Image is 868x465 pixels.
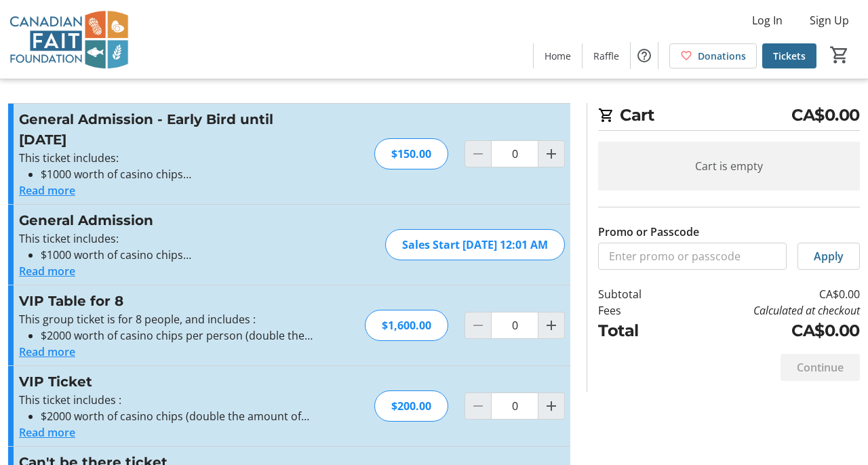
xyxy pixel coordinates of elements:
[674,302,860,319] td: Calculated at checkout
[41,327,315,344] li: $2000 worth of casino chips per person (double the amount of chips compared to a regular ticket)
[19,371,315,392] h3: VIP Ticket
[19,424,75,441] button: Read more
[534,43,582,68] a: Home
[598,302,674,319] td: Fees
[598,286,674,302] td: Subtotal
[19,344,75,360] button: Read more
[374,390,448,422] div: $200.00
[41,247,315,263] li: $1000 worth of casino chips
[538,393,564,419] button: Increment by one
[19,182,75,199] button: Read more
[19,230,315,247] p: This ticket includes:
[491,312,538,339] input: VIP Table for 8 Quantity
[810,12,849,28] span: Sign Up
[674,286,860,302] td: CA$0.00
[385,229,565,260] div: Sales Start [DATE] 12:01 AM
[598,142,860,190] div: Cart is empty
[698,49,746,63] span: Donations
[583,43,630,68] a: Raffle
[374,138,448,169] div: $150.00
[598,103,860,131] h2: Cart
[19,109,315,150] h3: General Admission - Early Bird until [DATE]
[762,43,816,68] a: Tickets
[741,9,793,31] button: Log In
[538,312,564,338] button: Increment by one
[598,224,699,240] label: Promo or Passcode
[41,408,315,424] li: $2000 worth of casino chips (double the amount of chips compared to a regular ticket)
[799,9,860,31] button: Sign Up
[669,43,757,68] a: Donations
[491,140,538,167] input: General Admission - Early Bird until Oct 14 Quantity
[593,49,619,63] span: Raffle
[631,42,658,69] button: Help
[797,243,860,270] button: Apply
[827,43,852,67] button: Cart
[19,263,75,279] button: Read more
[19,150,315,166] p: This ticket includes:
[752,12,783,28] span: Log In
[8,5,129,73] img: Canadian FAIT Foundation's Logo
[41,166,315,182] li: $1000 worth of casino chips
[19,210,315,230] h3: General Admission
[773,49,806,63] span: Tickets
[19,392,315,408] p: This ticket includes :
[545,49,571,63] span: Home
[19,311,315,327] p: This group ticket is for 8 people, and includes :
[491,392,538,420] input: VIP Ticket Quantity
[598,319,674,343] td: Total
[814,248,844,264] span: Apply
[791,103,860,127] span: CA$0.00
[365,310,448,341] div: $1,600.00
[19,291,315,311] h3: VIP Table for 8
[674,319,860,343] td: CA$0.00
[598,243,787,270] input: Enter promo or passcode
[538,141,564,167] button: Increment by one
